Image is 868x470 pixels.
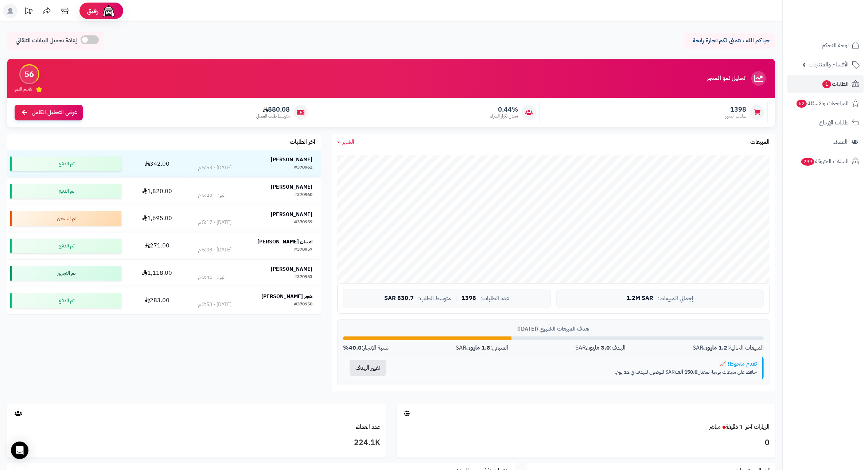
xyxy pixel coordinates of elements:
div: #370959 [294,219,312,226]
strong: 150.0 ألف [675,368,697,376]
span: تقييم النمو [15,86,32,92]
div: #370957 [294,246,312,254]
span: متوسط طلب العميل [256,113,290,119]
div: نسبة الإنجاز: [343,344,389,352]
span: 299 [801,158,815,166]
div: #370962 [294,164,312,172]
span: 880.08 [256,105,290,113]
strong: 1.2 مليون [703,343,727,352]
div: المتبقي: SAR [456,344,508,352]
small: مباشر [709,423,721,431]
span: طلبات الإرجاع [819,117,849,128]
div: Open Intercom Messenger [11,442,28,459]
a: الشهر [337,138,354,146]
h3: 0 [402,437,770,449]
strong: [PERSON_NAME] [271,156,312,163]
img: ai-face.png [101,4,116,18]
strong: [PERSON_NAME] [271,183,312,191]
div: [DATE] - 5:53 م [198,164,231,172]
span: معدل تكرار الشراء [490,113,518,119]
span: 830.7 SAR [384,295,414,302]
h3: 224.1K [13,437,380,449]
span: 52 [797,100,807,108]
span: 1398 [462,295,476,302]
a: الزيارات آخر ٦٠ دقيقةمباشر [709,423,770,431]
span: 0.44% [490,105,518,113]
span: 1.2M SAR [626,295,653,302]
span: عرض التحليل الكامل [32,108,77,117]
div: هدف المبيعات الشهري ([DATE]) [343,325,764,333]
div: تم الشحن [10,211,121,226]
div: تقدم ملحوظ! 📈 [398,360,757,368]
div: [DATE] - 5:17 م [198,219,231,226]
span: طلبات الشهر [725,113,746,119]
span: الأقسام والمنتجات [809,59,849,70]
div: تم التجهيز [10,266,121,281]
span: لوحة التحكم [822,40,849,50]
strong: هجر [PERSON_NAME] [261,293,312,300]
strong: امتنان [PERSON_NAME] [257,238,312,246]
div: [DATE] - 5:08 م [198,246,231,254]
div: [DATE] - 2:53 م [198,301,231,308]
span: 1398 [725,105,746,113]
span: 1 [822,80,832,89]
span: متوسط الطلب: [418,296,451,302]
strong: [PERSON_NAME] [271,211,312,218]
a: عرض التحليل الكامل [15,105,83,120]
p: حافظ على مبيعات يومية بمعدل SAR للوصول للهدف في 12 يوم. [398,369,757,376]
img: logo-2.png [818,17,861,32]
span: إجمالي المبيعات: [658,296,693,302]
strong: [PERSON_NAME] [271,265,312,273]
a: السلات المتروكة299 [787,153,864,170]
div: تم الدفع [10,184,121,199]
div: تم الدفع [10,239,121,253]
button: تغيير الهدف [350,360,386,376]
strong: 3.0 مليون [586,343,610,352]
td: 1,820.00 [124,178,190,205]
span: | [455,296,457,301]
td: 283.00 [124,287,190,314]
td: 271.00 [124,232,190,259]
span: الشهر [342,138,354,146]
a: المراجعات والأسئلة52 [787,95,864,112]
div: الهدف: SAR [575,344,626,352]
div: #370953 [294,274,312,281]
h3: آخر الطلبات [290,139,315,146]
div: #370960 [294,192,312,199]
h3: المبيعات [750,139,770,146]
a: تحديثات المنصة [19,4,38,20]
span: السلات المتروكة [801,156,849,166]
span: إعادة تحميل البيانات التلقائي [16,36,77,45]
h3: تحليل نمو المتجر [707,75,745,82]
div: تم الدفع [10,293,121,308]
span: العملاء [833,137,848,147]
td: 1,118.00 [124,260,190,287]
div: #370950 [294,301,312,308]
span: الطلبات [822,79,849,89]
div: اليوم - 3:41 م [198,274,226,281]
a: العملاء [787,133,864,151]
strong: 1.8 مليون [466,343,490,352]
a: طلبات الإرجاع [787,114,864,131]
td: 342.00 [124,150,190,177]
span: رفيق [87,7,98,15]
a: الطلبات1 [787,75,864,93]
div: تم الدفع [10,157,121,171]
div: اليوم - 5:20 م [198,192,226,199]
a: لوحة التحكم [787,36,864,54]
td: 1,695.00 [124,205,190,232]
span: المراجعات والأسئلة [796,98,849,108]
a: عدد العملاء [356,423,380,431]
span: عدد الطلبات: [480,296,509,302]
div: المبيعات الحالية: SAR [693,344,764,352]
p: حياكم الله ، نتمنى لكم تجارة رابحة [689,36,770,45]
strong: 40.0% [343,343,362,352]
